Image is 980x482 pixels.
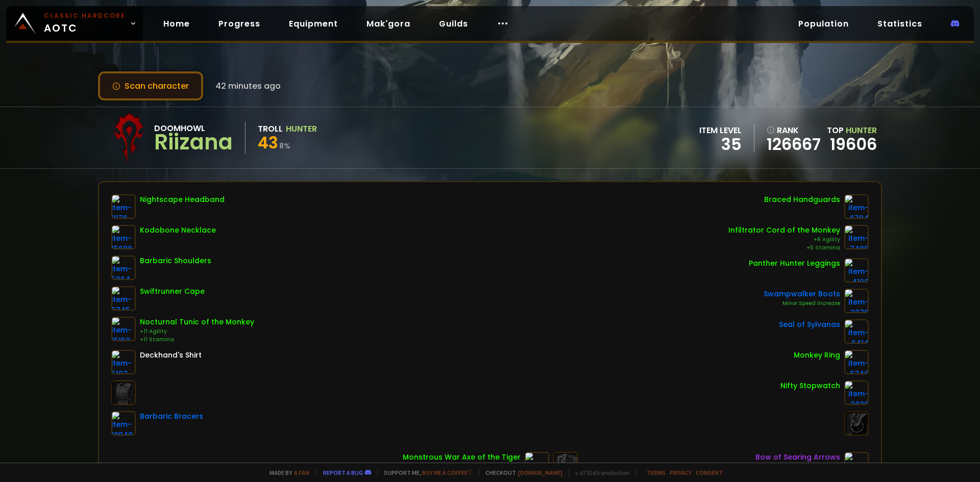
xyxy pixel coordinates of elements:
[844,258,869,283] img: item-4108
[755,452,840,463] div: Bow of Searing Arrows
[140,194,225,205] div: Nightscape Headband
[294,469,309,476] a: a fan
[422,469,473,476] a: Buy me a coffee
[154,122,233,135] div: Doomhowl
[155,13,198,34] a: Home
[767,124,821,137] div: rank
[358,13,419,34] a: Mak'gora
[140,256,211,266] div: Barbaric Shoulders
[140,225,216,236] div: Kodobone Necklace
[111,194,136,219] img: item-8176
[780,380,840,391] div: Nifty Stopwatch
[764,289,840,299] div: Swampwalker Boots
[111,256,136,280] img: item-5964
[403,452,521,463] div: Monstrous War Axe of the Tiger
[844,350,869,374] img: item-6748
[844,319,869,344] img: item-6414
[323,469,363,476] a: Report a bug
[794,350,840,361] div: Monkey Ring
[479,469,562,476] span: Checkout
[111,411,136,436] img: item-18948
[779,319,840,330] div: Seal of Sylvanas
[140,350,202,361] div: Deckhand's Shirt
[111,286,136,311] img: item-6745
[830,133,877,156] a: 19606
[699,124,742,137] div: item level
[210,13,268,34] a: Progress
[140,411,203,422] div: Barbaric Bracers
[431,13,476,34] a: Guilds
[844,289,869,313] img: item-2276
[98,71,203,100] button: Scan character
[6,6,143,41] a: Classic HardcoreAOTC
[827,124,877,137] div: Top
[44,11,126,20] small: Classic Hardcore
[140,317,254,327] div: Nocturnal Tunic of the Monkey
[764,299,840,308] div: Minor Speed Increase
[846,124,877,136] span: Hunter
[869,13,930,34] a: Statistics
[647,469,666,476] a: Terms
[279,141,290,151] small: 8 %
[728,236,840,244] div: +6 Agility
[281,13,346,34] a: Equipment
[569,469,630,476] span: v. d752d5 - production
[728,244,840,252] div: +5 Stamina
[140,327,254,336] div: +11 Agility
[215,80,281,92] span: 42 minutes ago
[44,11,126,36] span: AOTC
[699,137,742,152] div: 35
[111,225,136,249] img: item-15690
[258,122,283,135] div: Troll
[286,122,317,135] div: Hunter
[844,194,869,219] img: item-6784
[154,135,233,150] div: Riizana
[140,286,205,297] div: Swiftrunner Cape
[728,225,840,236] div: Infiltrator Cord of the Monkey
[696,469,723,476] a: Consent
[844,380,869,405] img: item-2820
[111,350,136,374] img: item-5107
[767,137,821,152] a: 126667
[377,469,473,476] span: Support me,
[749,258,840,269] div: Panther Hunter Leggings
[263,469,309,476] span: Made by
[140,336,254,344] div: +11 Stamina
[111,317,136,341] img: item-15159
[518,469,562,476] a: [DOMAIN_NAME]
[764,194,840,205] div: Braced Handguards
[258,131,278,154] span: 43
[670,469,692,476] a: Privacy
[844,225,869,249] img: item-7406
[790,13,857,34] a: Population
